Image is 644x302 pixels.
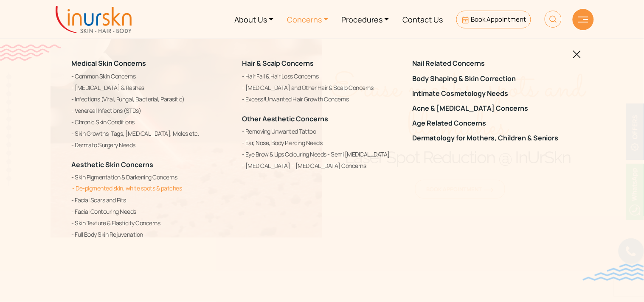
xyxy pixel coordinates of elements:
[72,159,154,169] a: Aesthetic Skin Concerns
[72,218,232,228] a: Skin Texture & Elasticity Concerns
[242,71,402,81] a: Hair Fall & Hair Loss Concerns
[242,94,402,104] a: Excess/Unwanted Hair Growth Concerns
[412,134,572,142] a: Dermatology for Mothers, Children & Seniors
[242,149,402,159] a: Eye Brow & Lips Colouring Needs - Semi [MEDICAL_DATA]
[583,264,644,281] img: bluewave
[72,140,232,150] a: Dermato Surgery Needs
[72,195,232,205] a: Facial Scars and Pits
[396,3,450,35] a: Contact Us
[72,128,232,138] a: Skin Growths, Tags, [MEDICAL_DATA], Moles etc.
[72,183,232,193] a: De-pigmented skin, white spots & patches
[471,15,526,24] span: Book Appointment
[412,119,572,127] a: Age Related Concerns
[335,3,396,35] a: Procedures
[242,160,402,171] a: [MEDICAL_DATA] – [MEDICAL_DATA] Concerns
[242,114,329,123] a: Other Aesthetic Concerns
[72,105,232,115] a: Venereal Infections (STDs)
[242,82,402,92] a: [MEDICAL_DATA] and Other Hair & Scalp Concerns
[242,126,402,136] a: Removing Unwanted Tattoo
[545,11,562,28] img: HeaderSearch
[228,3,281,35] a: About Us
[412,74,572,82] a: Body Shaping & Skin Correction
[72,82,232,92] a: [MEDICAL_DATA] & Rashes
[412,89,572,97] a: Intimate Cosmetology Needs
[72,59,146,68] a: Medical Skin Concerns
[72,229,232,239] a: Full Body Skin Rejuvenation
[412,104,572,112] a: Acne & [MEDICAL_DATA] Concerns
[412,59,572,67] a: Nail Related Concerns
[72,206,232,216] a: Facial Contouring Needs
[72,172,232,182] a: Skin Pigmentation & Darkening Concerns
[242,59,314,68] a: Hair & Scalp Concerns
[456,11,531,28] a: Book Appointment
[72,94,232,104] a: Infections (Viral, Fungal, Bacterial, Parasitic)
[578,17,588,22] img: hamLine.svg
[242,137,402,148] a: Ear, Nose, Body Piercing Needs
[573,50,581,59] img: blackclosed
[280,3,335,35] a: Concerns
[56,6,132,33] img: inurskn-logo
[72,71,232,81] a: Common Skin Concerns
[72,117,232,127] a: Chronic Skin Conditions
